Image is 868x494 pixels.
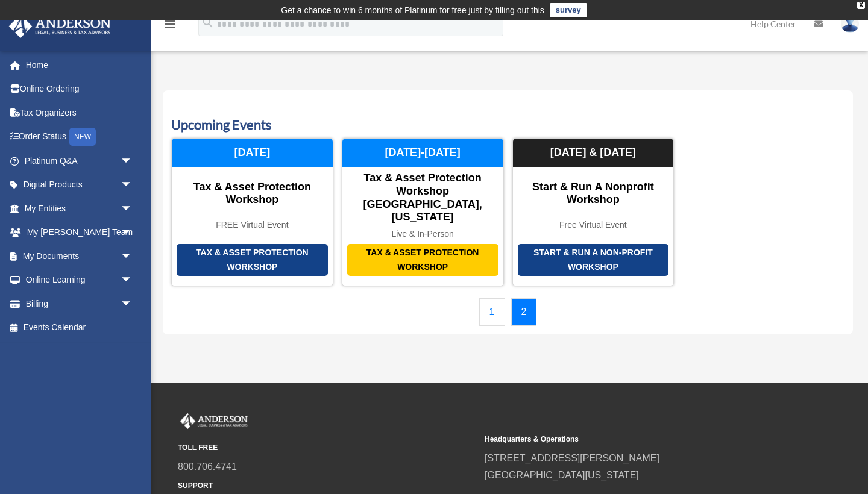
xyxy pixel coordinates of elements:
a: Start & Run a Non-Profit Workshop Start & Run a Nonprofit Workshop Free Virtual Event [DATE] & [D... [512,138,675,286]
span: arrow_drop_down [121,196,145,221]
div: [DATE] & [DATE] [513,139,674,167]
a: Events Calendar [8,316,145,340]
span: arrow_drop_down [121,173,145,198]
div: Tax & Asset Protection Workshop [GEOGRAPHIC_DATA], [US_STATE] [342,172,503,224]
a: My Documentsarrow_drop_down [8,244,151,268]
div: Live & In-Person [342,229,503,239]
small: SUPPORT [178,480,476,492]
small: Headquarters & Operations [485,433,783,446]
div: Tax & Asset Protection Workshop [177,244,328,276]
div: Free Virtual Event [513,220,674,230]
a: 2 [511,298,537,326]
img: Anderson Advisors Platinum Portal [5,14,115,38]
i: search [201,16,215,30]
img: User Pic [841,15,859,33]
a: Online Learningarrow_drop_down [8,268,151,292]
a: Tax Organizers [8,101,151,125]
a: survey [550,3,587,17]
div: Start & Run a Non-Profit Workshop [518,244,669,276]
div: Tax & Asset Protection Workshop [347,244,498,276]
div: [DATE] [172,139,333,167]
a: 1 [479,298,505,326]
a: 800.706.4741 [178,461,237,472]
a: Tax & Asset Protection Workshop Tax & Asset Protection Workshop [GEOGRAPHIC_DATA], [US_STATE] Liv... [342,138,504,286]
span: arrow_drop_down [121,149,145,174]
div: Start & Run a Nonprofit Workshop [513,181,674,207]
a: menu [163,21,177,31]
span: arrow_drop_down [121,292,145,316]
a: Tax & Asset Protection Workshop Tax & Asset Protection Workshop FREE Virtual Event [DATE] [171,138,333,286]
a: Home [8,53,151,77]
div: Get a chance to win 6 months of Platinum for free just by filling out this [281,3,544,17]
a: Order StatusNEW [8,125,151,149]
span: arrow_drop_down [121,244,145,269]
a: Digital Productsarrow_drop_down [8,173,151,197]
span: arrow_drop_down [121,268,145,293]
div: close [857,2,865,9]
a: Billingarrow_drop_down [8,292,151,316]
div: NEW [69,128,96,146]
a: [GEOGRAPHIC_DATA][US_STATE] [485,470,639,480]
img: Anderson Advisors Platinum Portal [178,413,250,429]
span: arrow_drop_down [121,220,145,245]
a: Online Ordering [8,77,151,101]
div: Tax & Asset Protection Workshop [172,181,333,207]
div: [DATE]-[DATE] [342,139,503,167]
a: [STREET_ADDRESS][PERSON_NAME] [485,453,659,463]
h3: Upcoming Events [171,116,844,134]
a: My [PERSON_NAME] Teamarrow_drop_down [8,220,151,245]
a: Platinum Q&Aarrow_drop_down [8,149,151,173]
div: FREE Virtual Event [172,220,333,230]
small: TOLL FREE [178,442,476,454]
i: menu [163,17,177,31]
a: My Entitiesarrow_drop_down [8,196,151,220]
